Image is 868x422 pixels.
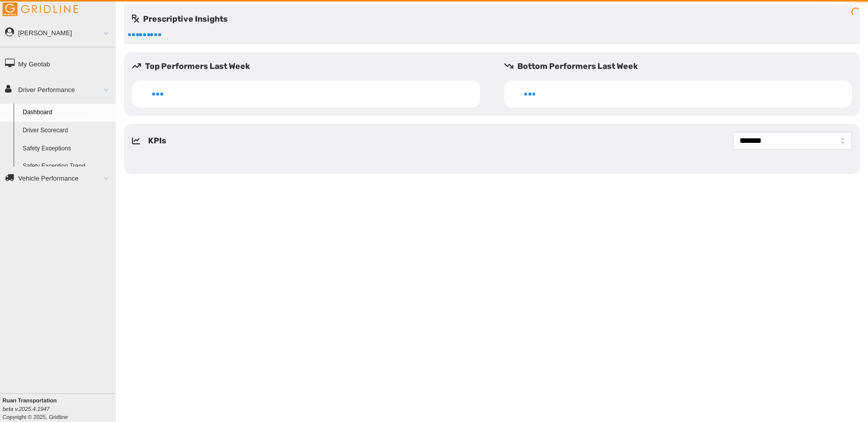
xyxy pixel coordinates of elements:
b: Ruan Transportation [3,397,57,403]
h5: Top Performers Last Week [132,60,488,72]
h5: Bottom Performers Last Week [504,60,860,72]
i: beta v.2025.4.1947 [3,406,49,412]
img: Gridline [3,3,78,16]
a: Safety Exception Trend [18,157,116,176]
a: Dashboard [18,104,116,122]
h5: KPIs [148,135,166,147]
div: Copyright © 2025, Gridline [3,396,116,421]
a: Safety Exceptions [18,140,116,158]
h5: Prescriptive Insights [132,13,228,25]
a: Driver Scorecard [18,122,116,140]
